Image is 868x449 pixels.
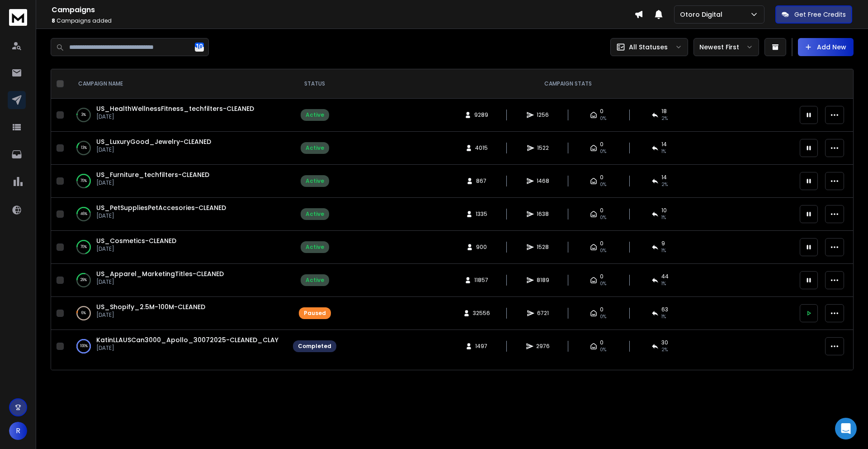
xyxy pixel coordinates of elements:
div: Active [306,111,324,119]
p: [DATE] [96,212,226,220]
span: 11857 [474,277,488,284]
p: [DATE] [96,245,176,253]
span: 900 [476,244,487,251]
button: R [9,422,27,440]
p: [DATE] [96,113,254,120]
span: 0 [600,108,604,115]
p: 6 % [81,309,86,318]
td: 3%US_HealthWellnessFitness_techfilters-CLEANED[DATE] [67,99,288,132]
span: 0% [600,115,606,122]
span: 1 % [661,214,666,221]
span: 0 [600,306,604,313]
p: [DATE] [96,179,209,186]
span: US_PetSuppliesPetAccesories-CLEANED [96,203,226,212]
span: 0% [600,214,606,221]
span: 2 % [661,346,668,353]
div: Open Intercom Messenger [835,418,857,439]
span: 32556 [473,310,490,317]
span: 6721 [537,310,549,317]
div: Paused [304,310,326,317]
a: US_Furniture_techfilters-CLEANED [96,170,209,179]
th: STATUS [288,69,342,99]
span: 2976 [536,343,550,350]
p: Get Free Credits [794,10,846,19]
span: 0% [600,148,606,155]
span: 1468 [537,177,549,185]
a: US_Shopify_2.5M-100M-CLEANED [96,302,205,311]
span: 0% [600,280,606,287]
a: KatinLLAUSCan3000_Apollo_30072025-CLEANED_CLAY [96,335,278,344]
span: 1335 [476,210,487,218]
a: US_Cosmetics-CLEANED [96,236,176,245]
button: Get Free Credits [775,5,852,24]
span: 1 % [661,280,666,287]
p: Campaigns added [52,17,634,24]
span: 0 [600,207,604,214]
p: [DATE] [96,311,205,319]
span: 867 [476,177,486,185]
p: 46 % [80,210,87,219]
div: Active [306,177,324,185]
p: 70 % [80,177,87,186]
div: Active [306,210,324,218]
th: CAMPAIGN NAME [67,69,288,99]
p: [DATE] [96,344,278,352]
span: 9 [661,240,665,247]
td: 13%US_LuxuryGood_Jewelry-CLEANED[DATE] [67,132,288,165]
p: 70 % [80,243,87,252]
span: 0 [600,240,604,247]
span: 8189 [537,277,549,284]
span: 0% [600,313,606,320]
div: Completed [298,343,331,350]
td: 29%US_Apparel_MarketingTitles-CLEANED[DATE] [67,264,288,297]
div: Active [306,244,324,251]
th: CAMPAIGN STATS [342,69,794,99]
button: Add New [798,38,854,56]
span: 2 % [661,115,668,122]
span: 14 [661,141,667,148]
p: [DATE] [96,146,211,153]
span: 0% [600,346,606,353]
span: 30 [661,339,668,346]
span: 0 [600,141,604,148]
span: 1 % [661,247,666,254]
span: 9289 [474,111,488,119]
span: 1 % [661,313,666,320]
span: 0% [600,247,606,254]
td: 46%US_PetSuppliesPetAccesories-CLEANED[DATE] [67,198,288,231]
span: 1528 [537,244,549,251]
p: 3 % [81,110,86,119]
span: 1497 [475,343,487,350]
span: 0 [600,339,604,346]
span: 0 [600,273,604,280]
a: US_HealthWellnessFitness_techfilters-CLEANED [96,104,254,113]
span: 10 [661,207,667,214]
td: 6%US_Shopify_2.5M-100M-CLEANED[DATE] [67,297,288,330]
span: 4015 [475,144,488,152]
span: 44 [661,273,669,280]
p: 13 % [81,143,87,153]
span: 0% [600,181,606,188]
span: 1256 [537,111,549,119]
a: US_Apparel_MarketingTitles-CLEANED [96,269,224,278]
button: Newest First [693,38,759,56]
span: 14 [661,174,667,181]
h1: Campaigns [52,5,634,15]
p: 100 % [80,342,88,351]
span: 0 [600,174,604,181]
span: 2 % [661,181,668,188]
span: 63 [661,306,668,313]
div: Active [306,277,324,284]
div: Active [306,144,324,152]
p: All Statuses [629,43,668,52]
span: 1 % [661,148,666,155]
td: 100%KatinLLAUSCan3000_Apollo_30072025-CLEANED_CLAY[DATE] [67,330,288,363]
